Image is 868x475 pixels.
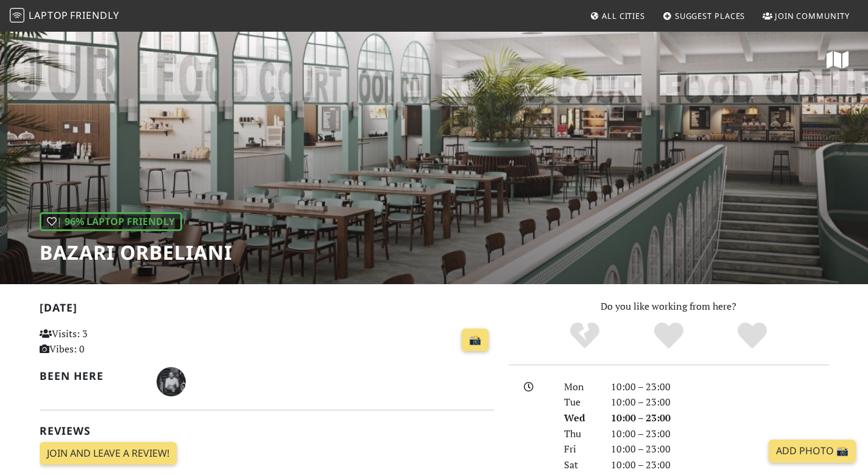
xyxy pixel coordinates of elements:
span: Laptop [29,9,68,22]
span: Alan Leviton [157,374,186,387]
span: All Cities [602,10,645,21]
p: Do you like working from here? [509,299,829,315]
span: Suggest Places [675,10,746,21]
span: Friendly [70,9,119,22]
a: All Cities [585,5,650,27]
div: Mon [557,379,603,395]
h2: Been here [40,370,143,382]
h2: Reviews [40,424,494,437]
a: Add Photo 📸 [769,440,856,463]
div: Yes [627,321,711,351]
a: 📸 [462,329,489,352]
div: Wed [557,410,603,426]
div: 10:00 – 23:00 [604,441,836,457]
span: Join Community [775,10,850,21]
div: 10:00 – 23:00 [604,426,836,442]
h2: [DATE] [40,301,494,319]
a: Join and leave a review! [40,442,177,465]
div: Tue [557,395,603,410]
div: Fri [557,441,603,457]
div: Sat [557,457,603,473]
div: 10:00 – 23:00 [604,457,836,473]
img: LaptopFriendly [10,8,24,23]
div: 10:00 – 23:00 [604,410,836,426]
div: Thu [557,426,603,442]
div: Definitely! [710,321,794,351]
div: 10:00 – 23:00 [604,379,836,395]
img: 2734-alan.jpg [157,367,186,396]
a: Suggest Places [658,5,750,27]
h1: Bazari Orbeliani [40,241,232,264]
div: 10:00 – 23:00 [604,395,836,410]
p: Visits: 3 Vibes: 0 [40,326,182,357]
div: | 96% Laptop Friendly [40,212,182,232]
a: LaptopFriendly LaptopFriendly [10,5,119,27]
div: No [543,321,627,351]
a: Join Community [758,5,855,27]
